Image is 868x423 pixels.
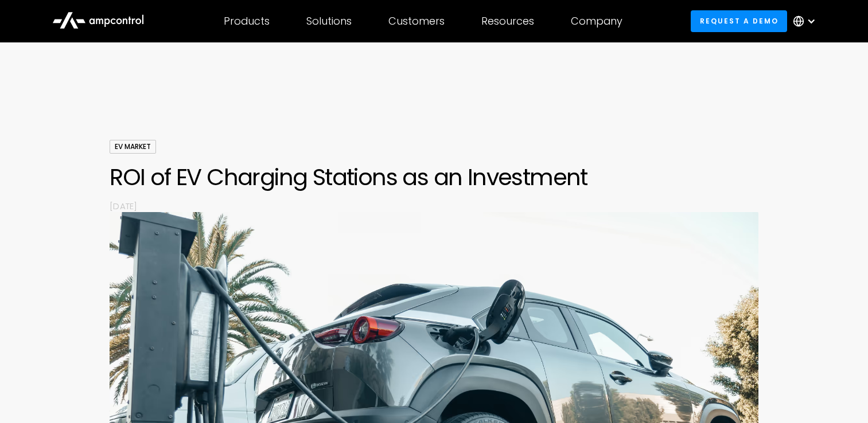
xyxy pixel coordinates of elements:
[388,15,445,28] div: Customers
[224,15,270,28] div: Products
[110,140,156,154] div: EV Market
[691,10,787,32] a: Request a demo
[571,15,622,28] div: Company
[481,15,534,28] div: Resources
[110,163,758,191] h1: ROI of EV Charging Stations as an Investment
[306,15,352,28] div: Solutions
[110,200,758,212] p: [DATE]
